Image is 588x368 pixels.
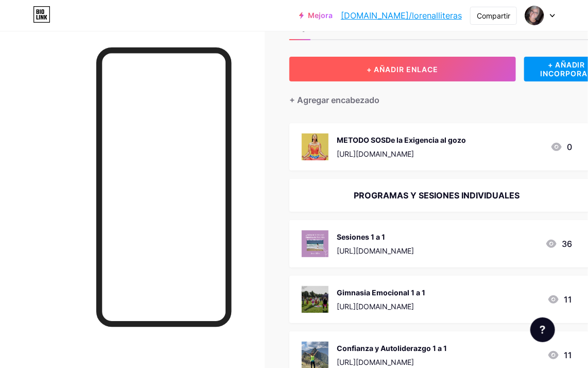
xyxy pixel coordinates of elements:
img: lorenalliteras [525,6,544,25]
button: + AÑADIR ENLACE [289,57,516,81]
font: PROGRAMAS Y SESIONES INDIVIDUALES [354,190,520,200]
font: Gimnasia Emocional 1 a 1 [337,288,425,297]
font: [URL][DOMAIN_NAME] [337,302,414,311]
font: METODO SOSDe la Exigencia al gozo [337,136,466,144]
font: [URL][DOMAIN_NAME] [337,149,414,158]
font: Compartir [477,11,510,20]
font: [URL][DOMAIN_NAME] [337,246,414,255]
img: Sesiones 1 a 1 [302,230,328,257]
font: + Agregar encabezado [289,95,379,105]
font: 11 [564,294,572,305]
font: [DOMAIN_NAME]/lorenalliteras [341,10,462,21]
img: METODO SOSDe la Exigencia al gozo [302,133,328,160]
font: Confianza y Autoliderazgo 1 a 1 [337,344,447,353]
font: 36 [562,239,572,249]
font: Sesiones 1 a 1 [337,232,385,241]
img: Gimnasia Emocional 1 a 1 [302,286,328,313]
font: Mejora [308,11,333,20]
font: 11 [564,350,572,360]
font: + AÑADIR ENLACE [367,65,438,74]
font: 0 [567,142,572,152]
a: [DOMAIN_NAME]/lorenalliteras [341,9,462,22]
font: [URL][DOMAIN_NAME] [337,358,414,366]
